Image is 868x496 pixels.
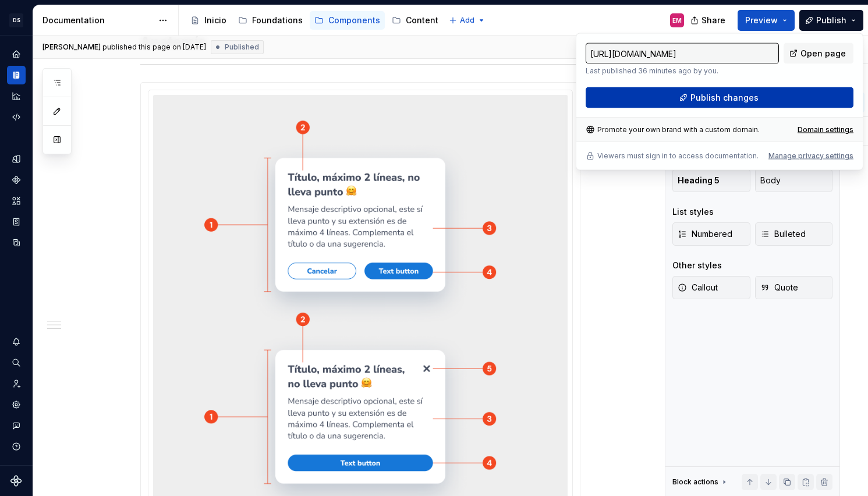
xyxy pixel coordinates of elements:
[233,11,307,30] a: Foundations
[755,169,833,192] button: Body
[678,175,720,186] span: Heading 5
[10,475,22,487] svg: Supernova Logo
[7,233,26,252] a: Data sources
[690,92,759,104] span: Publish changes
[672,260,722,271] div: Other styles
[186,11,231,30] a: Inicio
[798,125,853,134] a: Domain settings
[7,332,26,351] button: Notifications
[7,374,26,393] a: Invite team
[2,8,30,33] button: DS
[597,151,759,161] p: Viewers must sign in to access documentation.
[685,10,733,31] button: Share
[7,150,26,168] a: Design tokens
[328,15,380,26] div: Components
[745,15,778,26] span: Preview
[7,212,26,231] a: Storybook stories
[7,353,26,372] button: Search ⌘K
[406,15,438,26] div: Content
[7,416,26,435] button: Contact support
[252,15,303,26] div: Foundations
[702,15,725,26] span: Share
[672,474,729,490] div: Block actions
[678,228,732,240] span: Numbered
[586,66,779,76] p: Last published 36 minutes ago by you.
[672,16,682,25] div: EM
[799,10,863,31] button: Publish
[7,108,26,126] a: Code automation
[760,175,781,186] span: Body
[7,45,26,63] a: Home
[204,15,226,26] div: Inicio
[225,42,259,52] span: Published
[9,13,23,27] div: DS
[387,11,443,30] a: Content
[42,42,101,52] span: [PERSON_NAME]
[768,151,853,161] button: Manage privacy settings
[310,11,385,30] a: Components
[186,9,443,32] div: Page tree
[7,395,26,414] a: Settings
[7,192,26,210] a: Assets
[586,125,760,134] div: Promote your own brand with a custom domain.
[672,169,750,192] button: Heading 5
[738,10,795,31] button: Preview
[760,228,806,240] span: Bulleted
[42,15,153,26] div: Documentation
[760,282,798,293] span: Quote
[784,43,853,64] a: Open page
[7,171,26,189] a: Components
[102,42,206,52] div: published this page on [DATE]
[672,222,750,246] button: Numbered
[7,87,26,105] a: Analytics
[445,12,489,29] button: Add
[755,222,833,246] button: Bulleted
[816,15,846,26] span: Publish
[7,66,26,84] a: Documentation
[755,276,833,299] button: Quote
[586,87,853,108] button: Publish changes
[672,206,714,218] div: List styles
[672,276,750,299] button: Callout
[800,48,846,59] span: Open page
[678,282,718,293] span: Callout
[460,16,474,25] span: Add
